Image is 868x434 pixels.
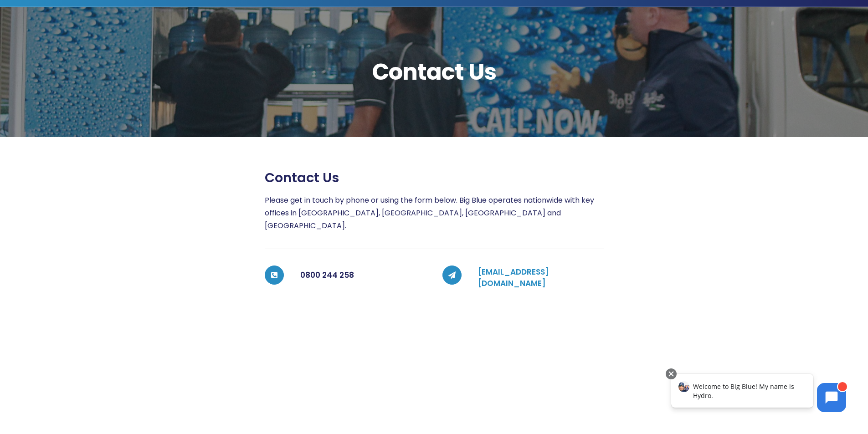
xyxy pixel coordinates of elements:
p: Please get in touch by phone or using the form below. Big Blue operates nationwide with key offic... [265,194,604,232]
span: Contact Us [87,61,781,83]
iframe: Chatbot [662,367,855,421]
a: [EMAIL_ADDRESS][DOMAIN_NAME] [478,266,549,289]
h5: 0800 244 258 [300,266,426,285]
span: Contact us [265,170,339,186]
